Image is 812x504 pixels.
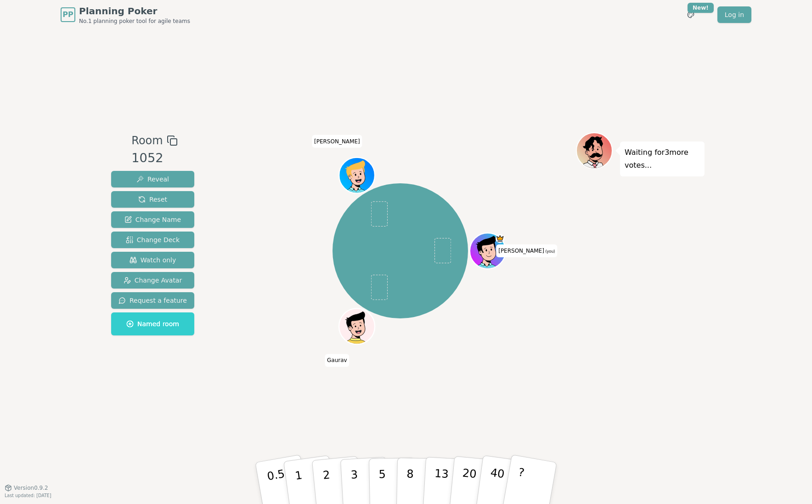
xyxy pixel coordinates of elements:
span: Planning Poker [79,5,190,17]
button: Change Avatar [111,272,194,289]
button: Reset [111,191,194,208]
button: Reveal [111,171,194,187]
span: Last updated: [DATE] [5,493,51,498]
button: New! [682,6,699,23]
div: 1052 [131,149,177,168]
button: Request a feature [111,292,194,309]
span: PP [62,9,73,20]
a: PPPlanning PokerNo.1 planning poker tool for agile teams [61,5,190,25]
button: Named room [111,312,194,335]
button: Change Name [111,211,194,228]
span: Mike is the host [495,234,504,243]
span: Request a feature [118,296,187,305]
button: Version0.9.2 [5,484,48,492]
span: Change Deck [126,235,180,244]
div: New! [688,3,714,13]
p: Waiting for 3 more votes... [625,146,700,172]
a: Log in [717,6,751,23]
button: Watch only [111,252,194,268]
span: Room [131,132,163,149]
span: Named room [126,319,179,328]
span: No.1 planning poker tool for agile teams [79,17,190,25]
span: (you) [544,249,555,254]
span: Watch only [130,255,176,265]
span: Click to change your name [496,244,557,257]
span: Reset [138,195,167,204]
button: Change Deck [111,232,194,248]
span: Reveal [136,175,169,184]
button: Click to change your avatar [471,234,504,267]
span: Click to change your name [325,354,350,367]
span: Version 0.9.2 [14,484,48,492]
span: Change Name [124,215,181,224]
span: Click to change your name [312,135,362,147]
span: Change Avatar [124,276,182,285]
